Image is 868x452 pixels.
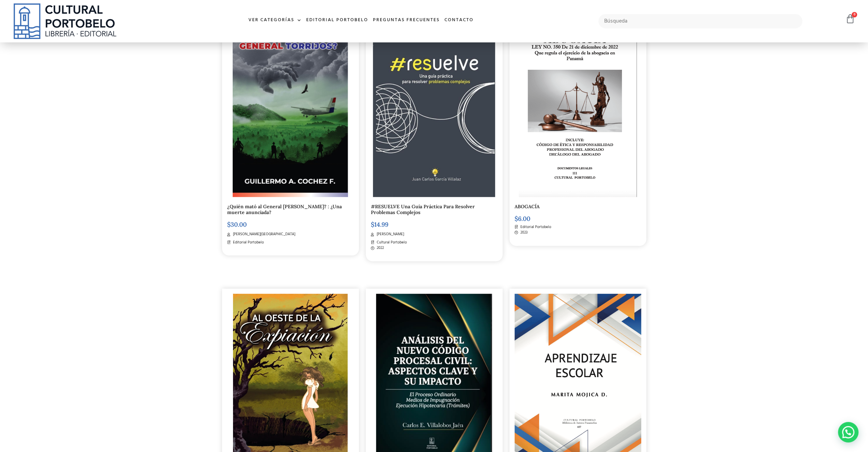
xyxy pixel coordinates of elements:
[519,230,528,236] span: 2023
[231,240,264,245] span: Editorial Portobelo
[519,16,637,197] img: Captura de Pantalla 2023-07-06 a la(s) 3.07.47 p. m.
[371,221,374,228] span: $
[227,221,247,228] bdi: 30.00
[375,231,404,237] span: [PERSON_NAME]
[838,422,858,442] div: WhatsApp contact
[519,224,551,230] span: Editorial Portobelo
[304,13,371,28] a: Editorial Portobelo
[852,12,857,17] span: 0
[371,203,475,215] a: #RESUELVE Una Guía Práctica Para Resolver Problemas Complejos
[371,221,388,228] bdi: 14.99
[373,16,495,197] img: portada-resuelve-TB-AMAZON_page-0001-1.jpg
[515,215,530,223] bdi: 6.00
[227,203,342,215] a: ¿Quién mató al General [PERSON_NAME]? : ¿Una muerte anunciada?
[375,245,384,251] span: 2022
[845,14,855,24] a: 0
[227,221,231,228] span: $
[515,203,540,210] a: ABOGACÍA
[442,13,476,28] a: Contacto
[246,13,304,28] a: Ver Categorías
[371,13,442,28] a: Preguntas frecuentes
[375,240,407,245] span: Cultural Portobelo
[233,16,348,197] img: Portada-Cochez-Junio-2024-Ver4-(1)
[598,14,802,28] input: Búsqueda
[515,215,518,223] span: $
[231,231,295,237] span: [PERSON_NAME][GEOGRAPHIC_DATA]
